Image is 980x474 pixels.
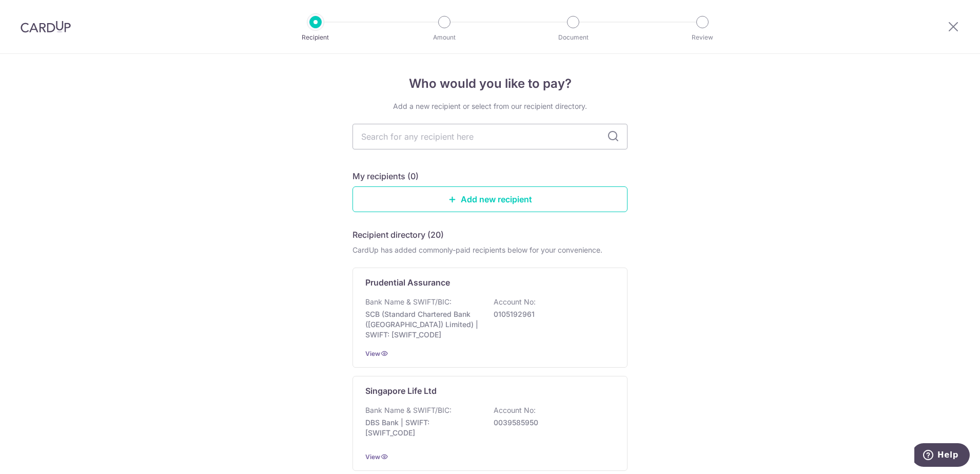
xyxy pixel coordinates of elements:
div: CardUp has added commonly-paid recipients below for your convenience. [352,245,628,255]
img: CardUp [21,21,71,33]
p: 0105192961 [494,309,609,319]
div: Add a new recipient or select from our recipient directory. [352,101,628,111]
input: Search for any recipient here [352,124,628,149]
p: Amount [406,32,482,43]
p: Account No: [494,405,536,415]
p: Singapore Life Ltd [365,385,437,397]
p: Review [664,32,740,43]
p: Account No: [494,297,536,307]
h5: My recipients (0) [352,170,419,182]
p: 0039585950 [494,418,609,428]
h5: Recipient directory (20) [352,229,444,241]
p: Bank Name & SWIFT/BIC: [365,405,452,415]
p: Prudential Assurance [365,276,450,289]
a: Add new recipient [352,186,628,212]
a: View [365,453,380,461]
p: Bank Name & SWIFT/BIC: [365,297,452,307]
a: View [365,350,380,357]
p: DBS Bank | SWIFT: [SWIFT_CODE] [365,418,480,438]
p: Document [535,32,611,43]
p: Recipient [278,32,354,43]
h4: Who would you like to pay? [352,74,628,93]
iframe: Opens a widget where you can find more information [914,443,970,469]
p: SCB (Standard Chartered Bank ([GEOGRAPHIC_DATA]) Limited) | SWIFT: [SWIFT_CODE] [365,309,480,340]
